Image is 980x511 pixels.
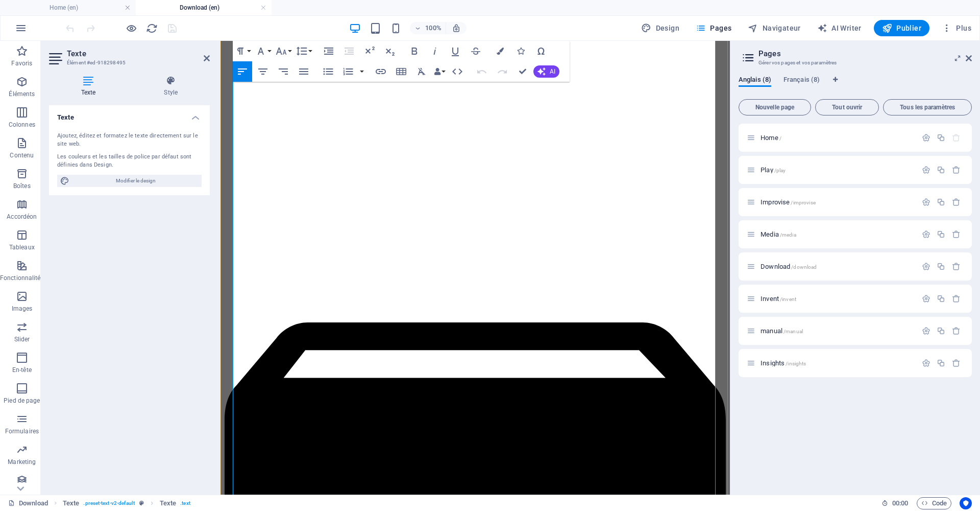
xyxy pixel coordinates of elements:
[739,74,771,88] span: Anglais (8)
[452,24,461,33] i: Lors du redimensionnement, ajuster automatiquement le niveau de zoom en fonction de l'appareil sé...
[952,262,961,271] div: Supprimer
[318,61,338,82] button: Unordered List
[274,61,293,82] button: Align Right
[63,497,190,509] nav: breadcrumb
[641,23,679,33] span: Design
[493,61,512,82] button: Redo (⌘⇧Z)
[233,61,252,82] button: Align Left
[937,166,945,174] div: Dupliquer
[757,263,917,270] div: Download/download
[14,335,30,343] p: Slider
[757,199,917,205] div: Improvise/improvise
[13,182,31,190] p: Boîtes
[960,497,972,509] button: Usercentrics
[139,500,144,506] i: Cet élément est une présélection personnalisable.
[410,22,446,34] button: 100%
[761,134,781,142] span: Cliquez pour ouvrir la page.
[883,99,972,115] button: Tous les paramètres
[791,264,817,270] span: /download
[758,58,951,67] h3: Gérer vos pages et vos paramètres
[63,497,79,509] span: Cliquez pour sélectionner. Double-cliquez pour modifier.
[786,361,806,366] span: /insights
[180,497,190,509] span: . text
[757,295,917,302] div: Invent/invent
[922,262,930,271] div: Paramètres
[448,61,467,82] button: HTML
[761,359,806,367] span: Cliquez pour ouvrir la page.
[9,121,35,129] p: Colonnes
[942,23,971,33] span: Plus
[432,61,447,82] button: Data Bindings
[12,305,33,313] p: Images
[425,22,442,34] h6: 100%
[637,20,683,36] button: Design
[815,99,879,115] button: Tout ouvrir
[637,20,683,36] div: Design (Ctrl+Alt+Y)
[921,497,947,509] span: Code
[761,198,816,206] span: Cliquez pour ouvrir la page.
[952,327,961,335] div: Supprimer
[791,200,815,205] span: /improvise
[8,497,48,509] a: Cliquez pour annuler la sélection. Double-cliquez pour ouvrir Pages.
[780,296,796,302] span: /invent
[952,359,961,367] div: Supprimer
[761,230,796,238] span: Cliquez pour ouvrir la page.
[922,327,930,335] div: Paramètres
[757,134,917,141] div: Home/
[511,41,530,61] button: Icons
[11,59,32,67] p: Favoris
[83,497,135,509] span: . preset-text-v2-default
[391,61,411,82] button: Insert Table
[145,22,158,34] button: reload
[739,76,972,95] div: Onglets langues
[692,20,736,36] button: Pages
[937,262,945,271] div: Dupliquer
[937,230,945,239] div: Dupliquer
[472,61,492,82] button: Undo (⌘Z)
[57,132,202,149] div: Ajoutez, éditez et formatez le texte directement sur le site web.
[125,22,137,34] button: Cliquez ici pour quitter le mode Aperçu et poursuivre l'édition.
[922,230,930,239] div: Paramètres
[294,61,313,82] button: Align Justify
[813,20,866,36] button: AI Writer
[57,175,202,187] button: Modifier le design
[531,41,551,61] button: Special Characters
[937,133,945,142] div: Dupliquer
[744,20,804,36] button: Navigateur
[294,41,313,61] button: Line Height
[922,294,930,303] div: Paramètres
[49,105,210,124] h4: Texte
[952,166,961,174] div: Supprimer
[758,49,972,58] h2: Pages
[339,41,359,61] button: Decrease Indent
[761,166,786,174] span: Cliquez pour ouvrir la page.
[5,427,39,435] p: Formulaires
[757,167,917,173] div: Play/play
[49,76,132,97] h4: Texte
[761,295,796,303] span: Cliquez pour ouvrir la page.
[533,65,559,78] button: AI
[253,61,273,82] button: Align Center
[952,294,961,303] div: Supprimer
[57,153,202,170] div: Les couleurs et les tailles de police par défaut sont définies dans Design.
[380,41,400,61] button: Subscript
[360,41,379,61] button: Superscript
[937,359,945,367] div: Dupliquer
[550,68,555,75] span: AI
[8,458,36,466] p: Marketing
[274,41,293,61] button: Font Size
[761,263,817,270] span: Cliquez pour ouvrir la page.
[160,497,176,509] span: Cliquez pour sélectionner. Double-cliquez pour modifier.
[917,497,951,509] button: Code
[783,74,820,88] span: Français (8)
[466,41,485,61] button: Strikethrough
[7,213,37,221] p: Accordéon
[491,41,510,61] button: Colors
[938,20,975,36] button: Plus
[338,61,358,82] button: Ordered List
[425,41,445,61] button: Italic (⌘I)
[233,41,252,61] button: Paragraph Format
[774,168,786,173] span: /play
[253,41,273,61] button: Font Family
[952,133,961,142] div: La page de départ ne peut pas être supprimée.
